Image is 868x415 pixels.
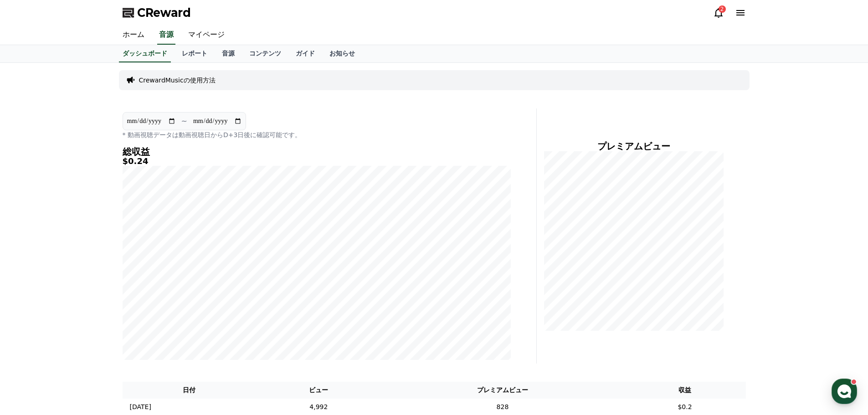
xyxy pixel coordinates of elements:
a: 音源 [215,45,242,62]
h5: $0.24 [123,157,511,166]
p: * 動画視聴データは動画視聴日からD+3日後に確認可能です。 [123,130,511,139]
a: マイページ [181,26,232,45]
th: ビュー [256,382,381,399]
a: レポート [175,45,215,62]
a: CReward [123,5,191,20]
span: CReward [137,5,191,20]
a: ガイド [288,45,322,62]
div: 2 [719,5,726,13]
a: ホーム [115,26,152,45]
a: お知らせ [322,45,362,62]
h4: プレミアムビュー [544,141,724,151]
a: 音源 [157,26,175,45]
p: [DATE] [130,402,151,412]
th: プレミアムビュー [381,382,624,399]
a: 2 [713,7,724,18]
th: 日付 [123,382,257,399]
p: ~ [181,116,187,127]
th: 収益 [624,382,746,399]
a: ダッシュボード [119,45,171,62]
a: コンテンツ [242,45,288,62]
h4: 総収益 [123,147,511,157]
a: CrewardMusicの使用方法 [139,76,216,85]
